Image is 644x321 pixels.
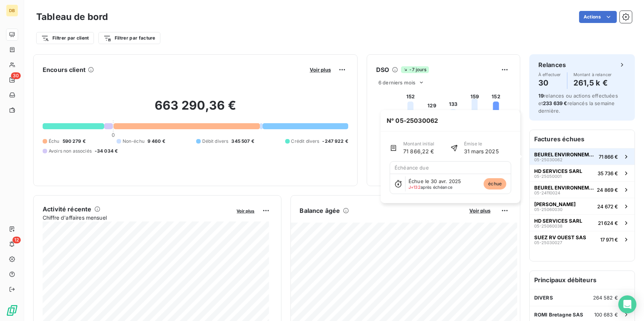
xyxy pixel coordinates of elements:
[534,151,596,157] span: BEUREL ENVIRONNEMENT SARL
[381,110,444,131] span: N° 05-25030062
[534,240,562,245] span: 05-25030027
[530,165,635,181] button: HD SERVICES SARL05-2505000135 736 €
[403,141,434,147] span: Montant initial
[395,165,429,171] span: Échéance due
[469,208,490,214] span: Voir plus
[409,185,421,190] span: J+132
[600,237,618,243] span: 17 971 €
[43,214,232,222] span: Chiffre d'affaires mensuel
[597,203,618,209] span: 24 672 €
[543,100,567,106] span: 233 639 €
[534,168,582,174] span: HD SERVICES SARL
[11,72,21,79] span: 30
[534,201,576,207] span: [PERSON_NAME]
[597,187,618,193] span: 24 869 €
[12,237,21,243] span: 12
[534,157,563,162] span: 05-25030062
[534,295,553,301] span: DIVERS
[534,185,594,191] span: BEUREL ENVIRONNEMENT SARL
[36,10,108,24] h3: Tableau de bord
[235,207,257,214] button: Voir plus
[598,170,618,176] span: 35 736 €
[467,207,493,214] button: Voir plus
[376,65,389,74] h6: DSO
[300,206,340,215] h6: Balance âgée
[43,65,86,74] h6: Encours client
[6,304,18,316] img: Logo LeanPay
[98,32,160,44] button: Filtrer par facture
[598,220,618,226] span: 21 624 €
[43,205,91,214] h6: Activité récente
[310,67,331,73] span: Voir plus
[202,138,229,145] span: Débit divers
[573,77,612,89] h4: 261,5 k €
[538,77,561,89] h4: 30
[401,66,429,73] span: -7 jours
[534,218,582,224] span: HD SERVICES SARL
[534,191,560,195] span: 05-24110024
[49,148,92,154] span: Avoirs non associés
[534,312,584,318] span: ROMI Bretagne SAS
[594,312,618,318] span: 100 683 €
[378,79,415,86] span: 6 derniers mois
[403,147,434,155] span: 71 866,22 €
[593,295,618,301] span: 264 582 €
[534,174,561,179] span: 05-25050001
[291,138,320,145] span: Crédit divers
[534,234,586,240] span: SUEZ RV OUEST SAS
[237,208,255,214] span: Voir plus
[409,185,452,190] span: après échéance
[49,138,60,145] span: Échu
[538,93,544,99] span: 19
[148,138,165,145] span: 9 460 €
[530,271,635,289] h6: Principaux débiteurs
[573,72,612,77] span: Montant à relancer
[409,178,461,184] span: Échue le 30 avr. 2025
[6,5,18,17] div: DB
[112,132,115,138] span: 0
[538,72,561,77] span: À effectuer
[534,224,563,228] span: 05-25060038
[307,66,333,73] button: Voir plus
[538,93,618,114] span: relances ou actions effectuées et relancés la semaine dernière.
[530,198,635,214] button: [PERSON_NAME]05-2506003024 672 €
[464,147,499,155] span: 31 mars 2025
[530,130,635,148] h6: Factures échues
[534,207,563,212] span: 05-25060030
[123,138,144,145] span: Non-échu
[36,32,94,44] button: Filtrer par client
[484,178,506,190] span: échue
[530,214,635,231] button: HD SERVICES SARL05-2506003821 624 €
[63,138,86,145] span: 590 279 €
[599,154,618,160] span: 71 866 €
[322,138,348,145] span: -247 922 €
[538,60,566,69] h6: Relances
[43,98,348,121] h2: 663 290,36 €
[530,148,635,165] button: BEUREL ENVIRONNEMENT SARL05-2503006271 866 €
[579,11,617,23] button: Actions
[95,148,118,154] span: -34 034 €
[231,138,254,145] span: 345 507 €
[464,141,499,147] span: Émise le
[530,231,635,248] button: SUEZ RV OUEST SAS05-2503002717 971 €
[530,181,635,198] button: BEUREL ENVIRONNEMENT SARL05-2411002424 869 €
[618,295,636,313] div: Open Intercom Messenger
